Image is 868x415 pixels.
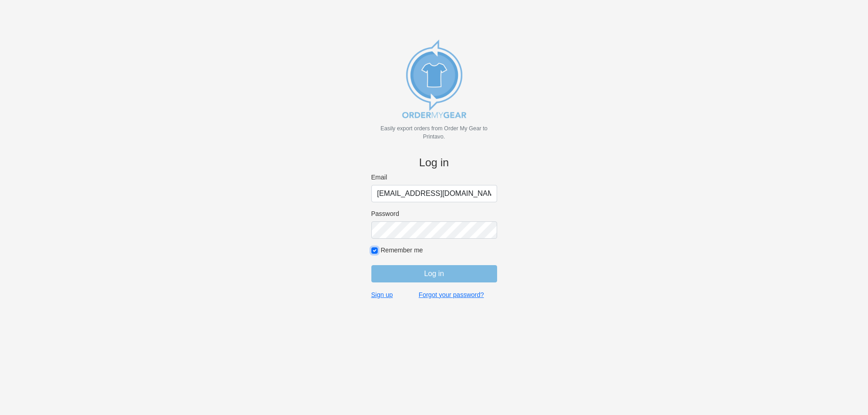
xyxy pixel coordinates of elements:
[371,124,497,141] p: Easily export orders from Order My Gear to Printavo.
[371,173,497,181] label: Email
[371,156,497,169] h4: Log in
[371,291,393,299] a: Sign up
[371,210,497,218] label: Password
[419,291,484,299] a: Forgot your password?
[381,246,497,254] label: Remember me
[371,265,497,282] input: Log in
[389,33,480,124] img: new_omg_export_logo-652582c309f788888370c3373ec495a74b7b3fc93c8838f76510ecd25890bcc4.png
